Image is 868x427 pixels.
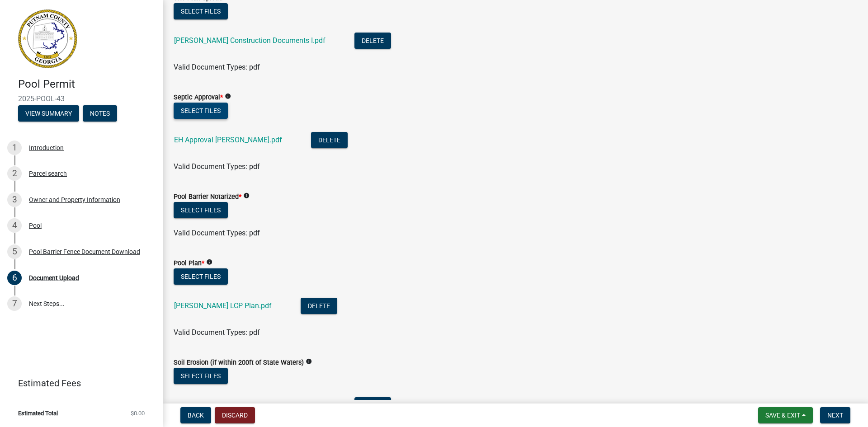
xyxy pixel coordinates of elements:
i: info [206,259,212,265]
wm-modal-confirm: Summary [18,110,79,117]
button: Select files [174,103,228,119]
button: Select files [174,3,228,19]
button: Select files [174,268,228,285]
label: Soil Erosion (if within 200ft of State Waters) [174,360,304,366]
wm-modal-confirm: Delete Document [311,136,348,145]
div: Pool Barrier Fence Document Download [29,249,140,255]
div: Owner and Property Information [29,197,120,203]
div: 4 [7,218,22,233]
button: Back [180,407,211,423]
a: [PERSON_NAME] Construction Documents I.pdf [174,36,325,45]
button: Select files [174,202,228,218]
div: 1 [7,141,22,155]
div: 5 [7,244,22,259]
button: Discard [215,407,255,423]
span: $0.00 [131,410,145,416]
div: 2 [7,166,22,181]
label: Pool Barrier Notarized [174,194,241,200]
span: Valid Document Types: pdf [174,63,260,71]
button: Delete [311,132,348,148]
button: Notes [83,105,117,122]
wm-modal-confirm: Delete Document [354,37,391,46]
div: Introduction [29,145,64,151]
i: info [243,192,250,199]
span: Back [188,412,204,419]
div: 3 [7,192,22,207]
button: Save & Exit [758,407,813,423]
span: Valid Document Types: pdf [174,162,260,171]
i: info [306,358,312,365]
a: [PERSON_NAME] LCP Plan.pdf [174,301,272,310]
span: Save & Exit [765,412,800,419]
span: Estimated Total [18,410,58,416]
div: 6 [7,271,22,285]
wm-modal-confirm: Notes [83,110,117,117]
button: Delete [354,33,391,49]
h4: Pool Permit [18,78,156,91]
label: Pool Plan [174,260,204,267]
button: Delete [354,397,391,413]
img: Putnam County, Georgia [18,9,77,68]
span: Valid Document Types: pdf [174,229,260,237]
span: Next [827,412,843,419]
wm-modal-confirm: Delete Document [301,302,337,311]
button: View Summary [18,105,79,122]
span: 2025-POOL-43 [18,94,145,103]
button: Next [820,407,850,423]
button: Select files [174,368,228,384]
div: Pool [29,222,42,229]
i: info [225,93,231,99]
a: EH Approval [PERSON_NAME].pdf [174,136,282,144]
label: Septic Approval [174,94,223,101]
div: Document Upload [29,275,79,281]
button: Delete [301,298,337,314]
a: Estimated Fees [7,374,148,392]
div: Parcel search [29,170,67,177]
span: Valid Document Types: pdf [174,328,260,337]
div: 7 [7,296,22,311]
